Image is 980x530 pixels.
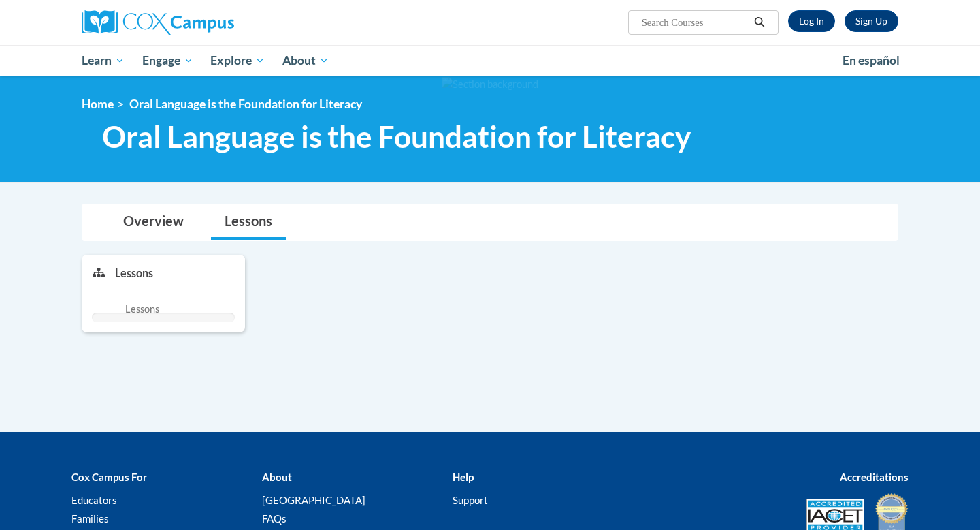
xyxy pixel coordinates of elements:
[82,10,340,35] a: Cox Campus
[843,53,900,67] span: En español
[442,77,538,92] img: Section background
[210,52,265,69] span: Explore
[262,512,287,525] a: FAQs
[71,471,147,483] b: Cox Campus For
[82,97,114,111] a: Home
[788,10,835,32] a: Log In
[82,52,125,69] span: Learn
[749,14,770,31] button: Search
[834,46,909,75] a: En español
[125,302,159,317] span: Lessons
[211,204,286,240] a: Lessons
[71,512,109,525] a: Families
[453,471,474,483] b: Help
[845,10,898,32] a: Register
[110,204,197,240] a: Overview
[102,119,691,155] span: Oral Language is the Foundation for Literacy
[840,471,909,483] b: Accreditations
[142,52,193,69] span: Engage
[82,10,234,35] img: Cox Campus
[640,14,749,31] input: Search Courses
[73,45,133,76] a: Learn
[71,494,117,506] a: Educators
[282,52,329,69] span: About
[274,45,338,76] a: About
[133,45,202,76] a: Engage
[61,45,919,76] div: Main menu
[262,494,365,506] a: [GEOGRAPHIC_DATA]
[129,97,362,111] span: Oral Language is the Foundation for Literacy
[201,45,274,76] a: Explore
[262,471,292,483] b: About
[115,266,153,281] p: Lessons
[453,494,488,506] a: Support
